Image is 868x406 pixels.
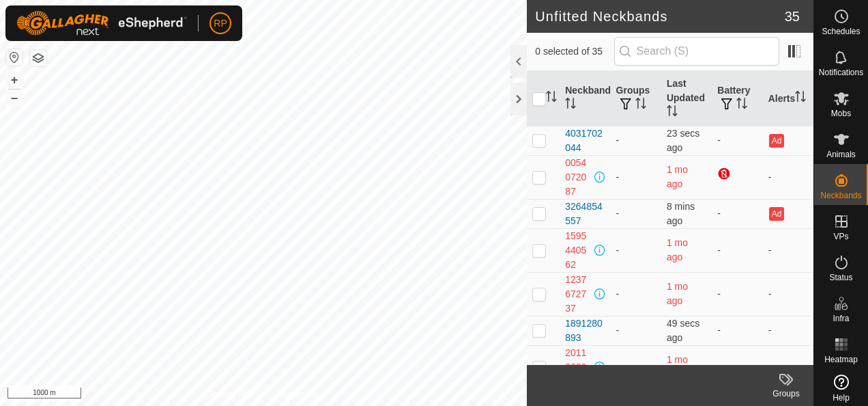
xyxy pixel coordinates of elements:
button: + [6,72,23,88]
div: 4031702044 [565,126,605,155]
span: 17 Sept 2025, 6:05 am [667,201,695,226]
p-sorticon: Activate to sort [546,93,557,104]
span: 35 [785,6,800,27]
input: Search (S) [614,37,779,66]
span: 22 July 2025, 2:39 pm [667,237,688,262]
div: 2011962032 [565,346,591,389]
p-sorticon: Activate to sort [565,100,576,111]
div: Groups [759,388,813,400]
td: - [763,272,813,316]
button: Reset Map [6,49,23,66]
span: 29 July 2025, 3:08 pm [667,281,688,306]
p-sorticon: Activate to sort [667,107,678,118]
span: RP [214,16,227,31]
td: - [611,228,661,272]
span: Animals [826,150,856,159]
th: Battery [712,71,762,126]
a: Contact Us [277,388,317,401]
th: Last Updated [661,71,712,126]
div: 1237672737 [565,273,591,316]
th: Groups [611,71,661,126]
button: – [6,90,23,106]
td: - [712,345,762,389]
td: - [611,199,661,228]
th: Neckband [560,71,610,126]
div: 0054072087 [565,156,591,199]
div: 3264854557 [565,200,605,228]
td: - [712,199,762,228]
span: Schedules [822,27,860,36]
td: - [712,272,762,316]
span: Status [829,273,852,282]
td: - [611,126,661,155]
button: Ad [769,134,784,148]
td: - [611,155,661,199]
span: 25 July 2025, 8:53 am [667,354,688,379]
span: 0 selected of 35 [535,44,613,59]
td: - [763,155,813,199]
td: - [611,345,661,389]
span: 17 Sept 2025, 6:14 am [667,128,699,153]
span: Mobs [831,109,851,118]
td: - [611,272,661,316]
td: - [611,316,661,345]
span: Infra [833,314,849,323]
div: 1595440562 [565,229,591,272]
td: - [763,345,813,389]
p-sorticon: Activate to sort [795,93,806,104]
td: - [712,228,762,272]
h2: Unfitted Neckbands [535,8,785,25]
td: - [712,126,762,155]
p-sorticon: Activate to sort [736,100,747,111]
a: Privacy Policy [209,388,261,401]
span: Heatmap [824,355,858,364]
span: 17 Sept 2025, 6:13 am [667,318,699,343]
td: - [763,316,813,345]
td: - [763,228,813,272]
p-sorticon: Activate to sort [635,100,646,111]
span: Neckbands [820,191,861,200]
button: Map Layers [30,50,46,66]
span: 22 July 2025, 9:45 am [667,164,688,189]
th: Alerts [763,71,813,126]
span: VPs [833,232,848,241]
span: Help [833,394,850,402]
button: Ad [769,207,784,221]
td: - [712,316,762,345]
div: 1891280893 [565,316,605,345]
img: Gallagher Logo [16,11,187,36]
span: Notifications [819,68,863,77]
